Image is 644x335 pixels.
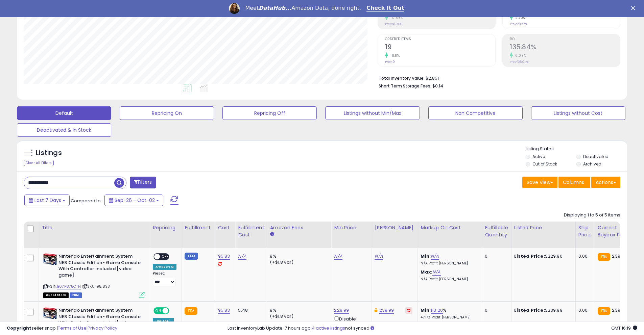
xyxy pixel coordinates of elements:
[514,307,570,313] div: $239.99
[24,195,70,206] button: Last 7 Days
[421,277,477,282] p: N/A Profit [PERSON_NAME]
[513,15,526,20] small: 2.70%
[385,60,395,64] small: Prev: 9
[591,177,620,188] button: Actions
[270,313,326,319] div: (+$1.8 var)
[421,269,432,275] b: Max:
[238,253,246,260] a: N/A
[611,325,637,331] span: 2025-10-10 16:19 GMT
[228,325,637,332] div: Last InventoryLab Update: 7 hours ago, not synced.
[522,177,557,188] button: Save View
[379,83,431,89] b: Short Term Storage Fees:
[578,253,590,259] div: 0.00
[130,177,156,188] button: Filters
[238,224,264,238] div: Fulfillment Cost
[312,325,345,331] a: 4 active listings
[36,148,62,158] h5: Listings
[104,195,163,206] button: Sep-26 - Oct-02
[485,307,506,313] div: 0
[270,224,328,231] div: Amazon Fees
[428,106,523,120] button: Non Competitive
[7,325,117,332] div: seller snap | |
[375,224,415,231] div: [PERSON_NAME]
[388,15,403,20] small: 117.58%
[631,6,638,10] div: Close
[431,307,443,314] a: 113.20
[510,60,528,64] small: Prev: 128.04%
[160,254,171,260] span: OFF
[379,74,615,82] li: $2,851
[58,325,87,331] a: Terms of Use
[58,253,141,280] b: Nintendo Entertainment System NES Classic Edition- Game Console With Controller Included [video g...
[325,106,420,120] button: Listings without Min/Max
[432,269,440,276] a: N/A
[42,224,147,231] div: Title
[366,5,404,12] a: Check It Out
[185,307,197,315] small: FBA
[34,197,61,204] span: Last 7 Days
[88,325,117,331] a: Privacy Policy
[532,161,557,167] label: Out of Stock
[598,307,610,315] small: FBA
[514,253,570,259] div: $229.90
[58,307,141,334] b: Nintendo Entertainment System NES Classic Edition- Game Console With Controller Included [video g...
[270,259,326,265] div: (+$1.8 var)
[229,3,240,14] img: Profile image for Georgie
[334,224,369,231] div: Min Price
[583,161,601,167] label: Archived
[270,307,326,313] div: 8%
[259,5,291,11] i: DataHub...
[71,198,102,204] span: Compared to:
[583,154,609,159] label: Deactivated
[57,284,81,289] a: B07P875QTN
[432,83,443,89] span: $0.14
[17,123,111,137] button: Deactivated & In Stock
[564,212,620,218] div: Displaying 1 to 5 of 5 items
[153,264,176,270] div: Amazon AI
[43,253,57,265] img: 51uMa673kuL._SL40_.jpg
[270,253,326,259] div: 8%
[168,308,179,314] span: OFF
[598,224,633,238] div: Current Buybox Price
[153,271,176,286] div: Preset:
[421,307,477,320] div: %
[334,253,342,260] a: N/A
[558,177,590,188] button: Columns
[154,308,163,314] span: ON
[421,307,431,313] b: Min:
[418,222,482,248] th: The percentage added to the cost of goods (COGS) that forms the calculator for Min & Max prices.
[70,292,82,298] span: FBM
[43,307,57,319] img: 51uMa673kuL._SL40_.jpg
[421,261,477,266] p: N/A Profit [PERSON_NAME]
[222,106,317,120] button: Repricing Off
[218,253,230,260] a: 95.83
[379,307,394,314] a: 239.99
[598,253,610,261] small: FBA
[185,253,198,260] small: FBM
[17,106,111,120] button: Default
[7,325,31,331] strong: Copyright
[218,224,233,231] div: Cost
[421,224,479,231] div: Markup on Cost
[563,179,584,186] span: Columns
[388,53,400,58] small: 111.11%
[532,154,545,159] label: Active
[531,106,625,120] button: Listings without Cost
[43,292,69,298] span: All listings that are currently out of stock and unavailable for purchase on Amazon
[485,224,508,238] div: Fulfillable Quantity
[612,307,627,313] span: 239.99
[120,106,214,120] button: Repricing On
[238,307,262,313] div: 5.48
[82,284,110,289] span: | SKU: 95.833
[526,146,627,152] p: Listing States:
[153,224,179,231] div: Repricing
[421,253,431,259] b: Min:
[612,253,627,259] span: 239.99
[245,5,361,11] div: Meet Amazon Data, done right.
[375,253,383,260] a: N/A
[431,253,439,260] a: N/A
[334,307,349,314] a: 229.99
[270,231,274,237] small: Amazon Fees.
[510,22,527,26] small: Prev: 28.55%
[43,253,145,297] div: ASIN:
